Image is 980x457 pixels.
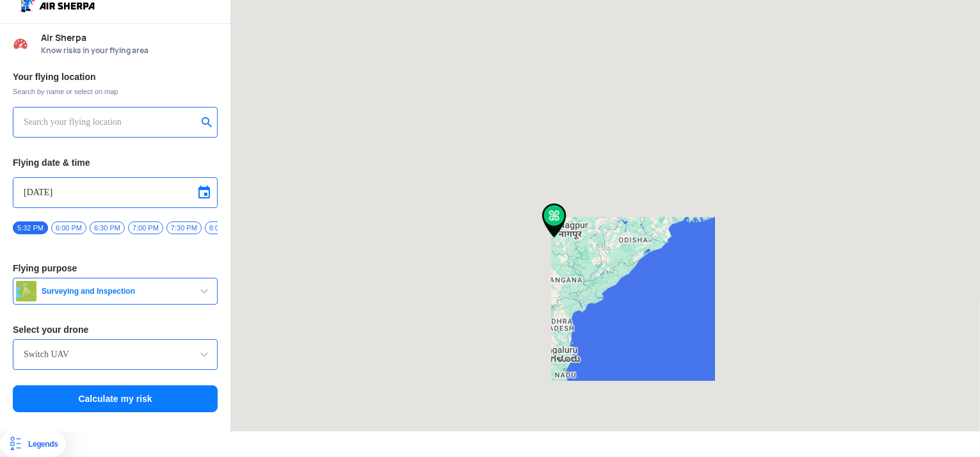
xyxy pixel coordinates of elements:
[23,437,58,452] div: Legends
[13,385,218,412] button: Calculate my risk
[13,36,28,51] img: Risk Scores
[128,221,163,234] span: 7:00 PM
[24,185,207,200] input: Select Date
[16,281,36,301] img: survey.png
[13,86,218,97] span: Search by name or select on map
[36,286,197,296] span: Surveying and Inspection
[13,264,218,273] h3: Flying purpose
[13,221,48,234] span: 5:32 PM
[51,221,86,234] span: 6:00 PM
[13,325,218,334] h3: Select your drone
[90,221,125,234] span: 6:30 PM
[24,115,197,130] input: Search your flying location
[41,45,218,56] span: Know risks in your flying area
[41,33,218,43] span: Air Sherpa
[13,72,218,81] h3: Your flying location
[24,347,207,362] input: Search by name or Brand
[8,437,23,452] img: Legends
[13,278,218,305] button: Surveying and Inspection
[166,221,202,234] span: 7:30 PM
[13,158,218,167] h3: Flying date & time
[205,221,240,234] span: 8:00 PM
